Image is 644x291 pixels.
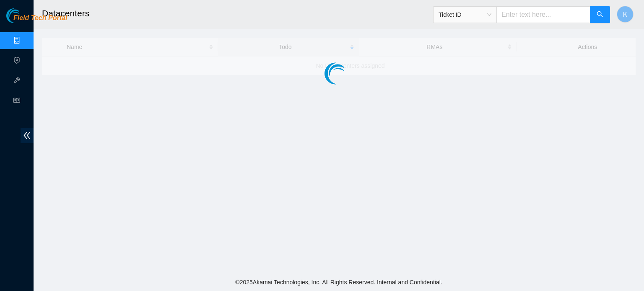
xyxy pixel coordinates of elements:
[623,9,628,20] span: K
[439,8,491,21] span: Ticket ID
[6,8,42,23] img: Akamai Technologies
[13,93,20,110] span: read
[34,273,644,291] footer: © 2025 Akamai Technologies, Inc. All Rights Reserved. Internal and Confidential.
[6,15,67,26] a: Akamai TechnologiesField Tech Portal
[13,14,67,22] span: Field Tech Portal
[597,11,603,19] span: search
[590,6,610,23] button: search
[496,6,590,23] input: Enter text here...
[21,128,34,143] span: double-left
[617,6,634,23] button: K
